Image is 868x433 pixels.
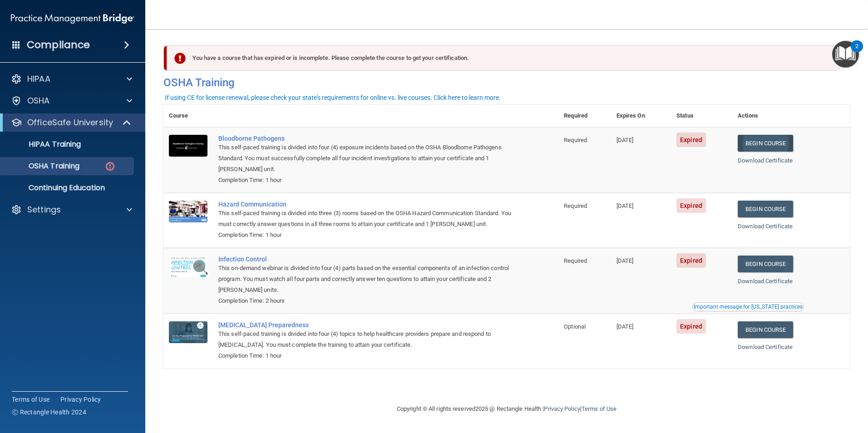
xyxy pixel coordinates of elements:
[738,344,793,350] a: Download Certificate
[218,321,513,329] a: [MEDICAL_DATA] Preparedness
[165,94,501,101] div: If using CE for license renewal, please check your state's requirements for online vs. live cours...
[558,105,611,127] th: Required
[738,201,793,217] a: Begin Course
[694,304,803,310] div: Important message for [US_STATE] practices
[27,204,61,215] p: Settings
[60,395,101,404] a: Privacy Policy
[616,323,634,330] span: [DATE]
[732,105,850,127] th: Actions
[6,140,81,149] p: HIPAA Training
[671,105,732,127] th: Status
[218,230,513,241] div: Completion Time: 1 hour
[6,162,79,171] p: OSHA Training
[12,395,49,404] a: Terms of Use
[738,223,793,230] a: Download Certificate
[616,202,634,209] span: [DATE]
[27,74,50,84] p: HIPAA
[218,350,513,361] div: Completion Time: 1 hour
[692,302,804,311] button: Read this if you are a dental practitioner in the state of CA
[738,256,793,272] a: Begin Course
[11,95,132,106] a: OSHA
[676,198,706,213] span: Expired
[218,208,513,230] div: This self-paced training is divided into three (3) rooms based on the OSHA Hazard Communication S...
[218,135,513,142] a: Bloodborne Pathogens
[11,117,132,128] a: OfficeSafe University
[564,323,586,330] span: Optional
[738,135,793,152] a: Begin Course
[832,41,859,68] button: Open Resource Center, 2 new notifications
[27,39,90,51] h4: Compliance
[582,405,616,412] a: Terms of Use
[174,53,186,64] img: exclamation-circle-solid-danger.72ef9ffc.png
[218,329,513,350] div: This self-paced training is divided into four (4) topics to help healthcare providers prepare and...
[676,253,706,268] span: Expired
[167,45,840,71] div: You have a course that has expired or is incomplete. Please complete the course to get your certi...
[163,105,213,127] th: Course
[163,76,850,89] h4: OSHA Training
[12,408,86,417] span: Ⓒ Rectangle Health 2024
[218,256,513,263] a: Infection Control
[218,295,513,306] div: Completion Time: 2 hours
[11,10,134,28] img: PMB logo
[11,74,132,84] a: HIPAA
[616,257,634,264] span: [DATE]
[218,201,513,208] a: Hazard Communication
[544,405,580,412] a: Privacy Policy
[27,117,113,128] p: OfficeSafe University
[564,257,587,264] span: Required
[738,157,793,164] a: Download Certificate
[855,46,858,58] div: 2
[676,319,706,334] span: Expired
[218,175,513,186] div: Completion Time: 1 hour
[341,394,672,423] div: Copyright © All rights reserved 2025 @ Rectangle Health | |
[616,137,634,143] span: [DATE]
[564,137,587,143] span: Required
[738,278,793,285] a: Download Certificate
[676,133,706,147] span: Expired
[218,142,513,175] div: This self-paced training is divided into four (4) exposure incidents based on the OSHA Bloodborne...
[6,183,130,192] p: Continuing Education
[564,202,587,209] span: Required
[11,204,132,215] a: Settings
[738,321,793,338] a: Begin Course
[104,161,116,172] img: danger-circle.6113f641.png
[27,95,50,106] p: OSHA
[163,93,502,102] button: If using CE for license renewal, please check your state's requirements for online vs. live cours...
[611,105,671,127] th: Expires On
[218,263,513,295] div: This on-demand webinar is divided into four (4) parts based on the essential components of an inf...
